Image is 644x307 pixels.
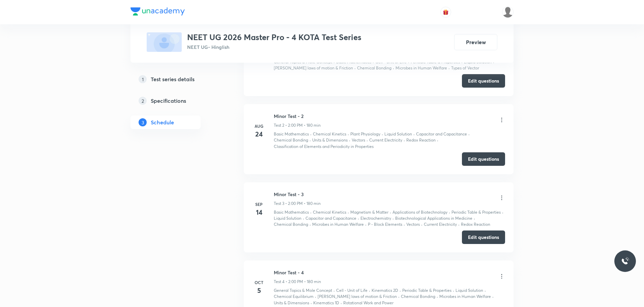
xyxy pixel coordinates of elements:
[252,285,266,296] h4: 5
[400,287,401,294] div: ·
[139,97,147,105] p: 2
[252,201,266,207] h6: Sep
[274,201,321,207] p: Test 3 • 2:00 PM • 180 min
[187,32,361,42] h3: NEET UG 2026 Master Pro - 4 KOTA Test Series
[404,137,405,143] div: ·
[312,137,348,143] p: Units & Dimensions
[318,294,397,300] p: [PERSON_NAME] laws of motion & Friction
[456,287,483,294] p: Liquid Solution
[365,221,367,227] div: ·
[139,75,147,83] p: 1
[312,221,364,227] p: Microbes in Human Welfare
[402,287,451,294] p: Periodic Table & Properties
[130,7,185,17] a: Company Logo
[274,137,308,143] p: Chemical Bonding
[151,118,174,126] h5: Schedule
[462,231,505,244] button: Edit questions
[454,34,497,50] button: Preview
[468,131,470,137] div: ·
[462,152,505,166] button: Edit questions
[439,294,491,300] p: Microbes in Human Welfare
[274,221,308,227] p: Chemical Bonding
[310,131,312,137] div: ·
[151,75,195,83] h5: Test series details
[139,118,147,126] p: 3
[354,65,356,71] div: ·
[352,137,365,143] p: Vectors
[313,300,339,306] p: Kinematics 1D
[274,65,353,71] p: [PERSON_NAME] laws of motion & Friction
[349,137,350,143] div: ·
[274,144,374,150] p: Classification of Elements and Periodicity in Properties
[348,209,349,215] div: ·
[305,215,356,221] p: Capacitor and Capacitance
[315,294,316,300] div: ·
[372,287,398,294] p: Kinematics 2D
[350,209,388,215] p: Magnetism & Matter
[406,221,420,227] p: Vectors
[348,131,349,137] div: ·
[341,300,342,306] div: ·
[424,221,457,227] p: Current Electricity
[274,209,309,215] p: Basic Mathematics
[274,294,314,300] p: Chemical Equilibrium
[360,215,391,221] p: Electrochemistry
[358,215,359,221] div: ·
[502,6,514,18] img: Rohit Bhatnagar
[187,43,361,51] p: NEET UG • Hinglish
[474,215,475,221] div: ·
[448,65,450,71] div: ·
[310,209,312,215] div: ·
[413,131,415,137] div: ·
[416,131,467,137] p: Capacitor and Capacitance
[333,287,335,294] div: ·
[274,122,321,128] p: Test 2 • 2:00 PM • 180 min
[453,287,454,294] div: ·
[310,137,311,143] div: ·
[274,300,309,306] p: Units & Dimensions
[130,94,222,108] a: 2Specifications
[437,137,438,143] div: ·
[443,9,449,15] img: avatar
[303,215,304,221] div: ·
[369,137,402,143] p: Current Electricity
[367,137,368,143] div: ·
[401,294,435,300] p: Chemical Bonding
[311,300,312,306] div: ·
[252,129,266,139] h4: 24
[274,269,321,276] h6: Minor Test - 4
[440,7,451,18] button: avatar
[392,215,394,221] div: ·
[252,207,266,217] h4: 14
[274,191,321,198] h6: Minor Test - 3
[393,65,394,71] div: ·
[421,221,422,227] div: ·
[390,209,391,215] div: ·
[313,209,346,215] p: Chemical Kinetics
[252,123,266,129] h6: Aug
[392,209,447,215] p: Applications of Biotechnology
[398,294,400,300] div: ·
[130,7,185,16] img: Company Logo
[368,221,402,227] p: P - Block Elements
[336,287,368,294] p: Cell - Unit of Life
[449,209,450,215] div: ·
[395,215,472,221] p: Biotechnological Applications in Medicine
[404,221,405,227] div: ·
[274,279,321,285] p: Test 4 • 2:00 PM • 180 min
[396,65,447,71] p: Microbes in Human Welfare
[151,97,186,105] h5: Specifications
[437,294,438,300] div: ·
[274,287,332,294] p: General Topics & Mole Concept
[274,131,309,137] p: Basic Mathematics
[274,113,321,120] h6: Minor Test - 2
[343,300,393,306] p: Rotational Work and Power
[451,209,501,215] p: Periodic Table & Properties
[147,32,182,52] img: fallback-thumbnail.png
[274,215,301,221] p: Liquid Solution
[252,279,266,285] h6: Oct
[310,221,311,227] div: ·
[382,131,383,137] div: ·
[462,74,505,88] button: Edit questions
[451,65,479,71] p: Types of Vector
